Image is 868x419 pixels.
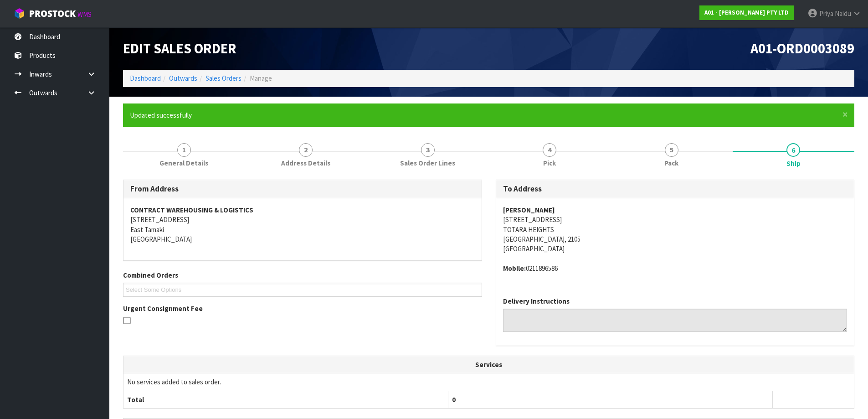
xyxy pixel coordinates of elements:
[130,74,161,83] a: Dashboard
[123,391,448,408] th: Total
[503,296,570,306] label: Delivery Instructions
[503,206,555,214] strong: [PERSON_NAME]
[835,9,851,18] span: Naidu
[299,143,313,157] span: 2
[842,108,848,121] span: ×
[250,74,272,83] span: Manage
[543,143,556,157] span: 4
[503,264,847,273] address: 0211896586
[77,10,92,19] small: WMS
[29,8,76,20] span: ProStock
[123,270,178,280] label: Combined Orders
[750,40,854,57] span: A01-ORD0003089
[14,8,25,19] img: cube-alt.png
[786,143,800,157] span: 6
[123,356,854,373] th: Services
[130,205,475,244] address: [STREET_ADDRESS] East Tamaki [GEOGRAPHIC_DATA]
[177,143,191,157] span: 1
[130,185,475,193] h3: From Address
[452,395,456,404] span: 0
[159,158,208,168] span: General Details
[543,158,556,168] span: Pick
[281,158,330,168] span: Address Details
[704,9,789,16] strong: A01 - [PERSON_NAME] PTY LTD
[503,264,526,273] strong: mobile
[421,143,435,157] span: 3
[123,40,236,57] span: Edit Sales Order
[130,111,192,119] span: Updated successfully
[400,158,455,168] span: Sales Order Lines
[205,74,241,83] a: Sales Orders
[699,5,794,20] a: A01 - [PERSON_NAME] PTY LTD
[786,159,801,168] span: Ship
[819,9,833,18] span: Priya
[130,206,253,214] strong: CONTRACT WAREHOUSING & LOGISTICS
[169,74,197,83] a: Outwards
[664,158,678,168] span: Pack
[503,205,847,254] address: [STREET_ADDRESS] TOTARA HEIGHTS [GEOGRAPHIC_DATA], 2105 [GEOGRAPHIC_DATA]
[123,304,203,313] label: Urgent Consignment Fee
[503,185,847,193] h3: To Address
[665,143,678,157] span: 5
[123,373,854,391] td: No services added to sales order.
